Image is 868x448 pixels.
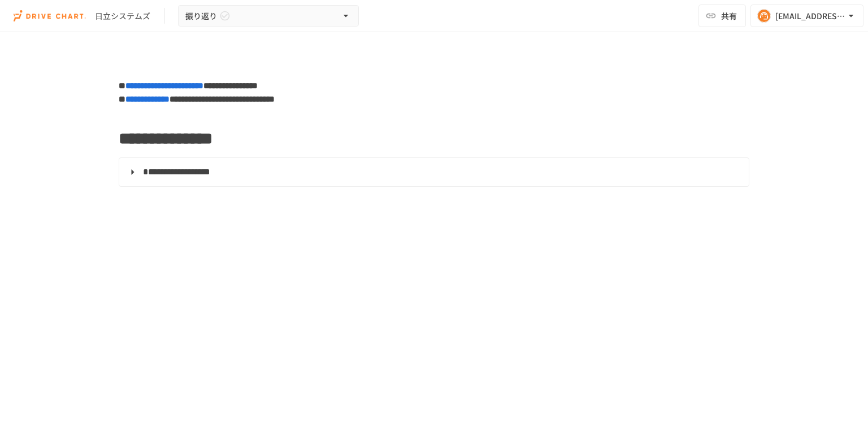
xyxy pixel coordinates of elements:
img: i9VDDS9JuLRLX3JIUyK59LcYp6Y9cayLPHs4hOxMB9W [14,7,86,25]
span: 振り返り [185,9,217,23]
div: 日立システムズ [95,10,150,22]
div: [EMAIL_ADDRESS][DOMAIN_NAME] [775,9,845,23]
button: [EMAIL_ADDRESS][DOMAIN_NAME] [750,5,863,27]
button: 振り返り [178,5,359,27]
button: 共有 [698,5,746,27]
span: 共有 [721,10,737,22]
